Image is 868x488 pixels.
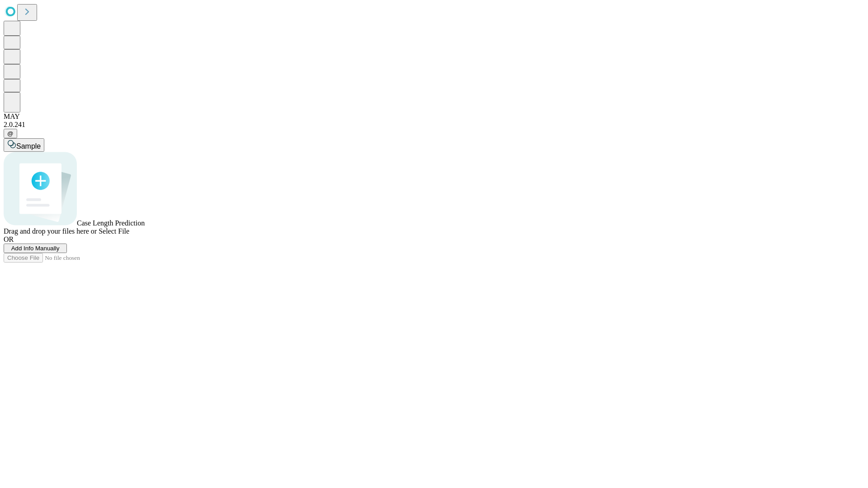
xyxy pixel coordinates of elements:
div: 2.0.241 [4,121,864,129]
button: @ [4,129,17,138]
button: Sample [4,138,44,152]
button: Add Info Manually [4,244,67,253]
span: Select File [99,227,129,235]
span: Drag and drop your files here or [4,227,97,235]
span: Case Length Prediction [77,219,145,227]
div: MAY [4,113,864,121]
span: @ [7,130,14,137]
span: Add Info Manually [11,245,60,252]
span: Sample [16,142,41,150]
span: OR [4,235,14,243]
